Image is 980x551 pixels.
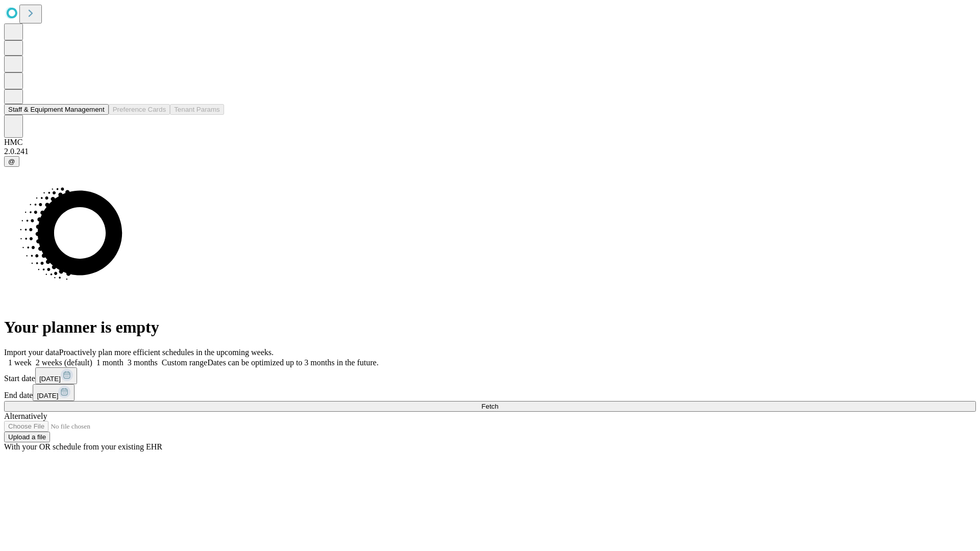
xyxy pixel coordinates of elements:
button: @ [4,156,19,167]
span: Import your data [4,348,59,357]
h1: Your planner is empty [4,318,976,337]
div: Start date [4,367,976,384]
span: Proactively plan more efficient schedules in the upcoming weeks. [59,348,274,357]
button: Preference Cards [109,104,170,115]
span: @ [8,158,15,165]
button: [DATE] [33,384,75,401]
button: Upload a file [4,432,50,442]
div: 2.0.241 [4,147,976,156]
span: 1 month [96,358,124,367]
span: 3 months [128,358,158,367]
span: [DATE] [37,392,58,399]
button: Tenant Params [170,104,224,115]
span: Dates can be optimized up to 3 months in the future. [207,358,378,367]
span: [DATE] [39,375,61,383]
span: 2 weeks (default) [36,358,92,367]
div: HMC [4,138,976,147]
span: Custom range [162,358,207,367]
button: Staff & Equipment Management [4,104,109,115]
span: Fetch [481,403,498,410]
span: With your OR schedule from your existing EHR [4,442,162,451]
span: Alternatively [4,412,47,420]
span: 1 week [8,358,32,367]
div: End date [4,384,976,401]
button: Fetch [4,401,976,412]
button: [DATE] [35,367,77,384]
